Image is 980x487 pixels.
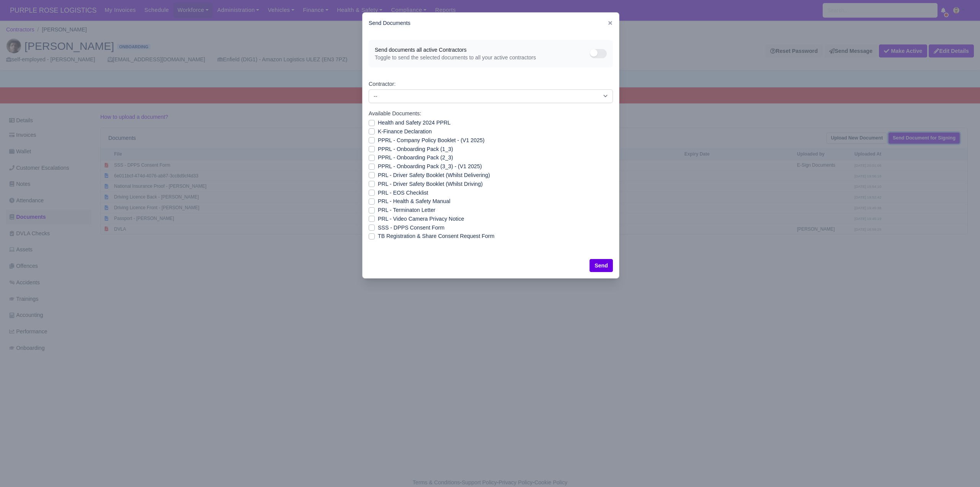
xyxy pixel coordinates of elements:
label: PRL - Health & Safety Manual [378,197,450,206]
span: Send documents all active Contractors [375,46,590,54]
label: PPRL - Onboarding Pack (3_3) - (V1 2025) [378,162,482,171]
label: PRL - Video Camera Privacy Notice [378,215,464,223]
label: PRL - Driver Safety Booklet (Whilst Driving) [378,180,483,189]
label: PRL - Terminaton Letter [378,206,435,215]
label: SSS - DPPS Consent Form [378,223,444,232]
span: Toggle to send the selected documents to all your active contractors [375,54,590,61]
div: Send Documents [363,13,619,34]
label: PRL - Driver Safety Booklet (Whilst Delivering) [378,171,490,180]
label: Contractor: [369,80,395,89]
label: PRL - EOS Checklist [378,189,428,197]
label: ТB Registration & Share Consent Request Form [378,232,495,241]
iframe: Chat Widget [842,398,980,487]
label: PPRL - Company Policy Booklet - (V1 2025) [378,136,485,145]
label: Health and Safety 2024 PPRL [378,118,451,127]
label: Available Documents: [369,109,421,118]
label: PPRL - Onboarding Pack (1_3) [378,145,453,154]
label: PPRL - Onboarding Pack (2_3) [378,153,453,162]
button: Send [590,259,613,272]
label: K-Finance Declaration [378,127,432,136]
